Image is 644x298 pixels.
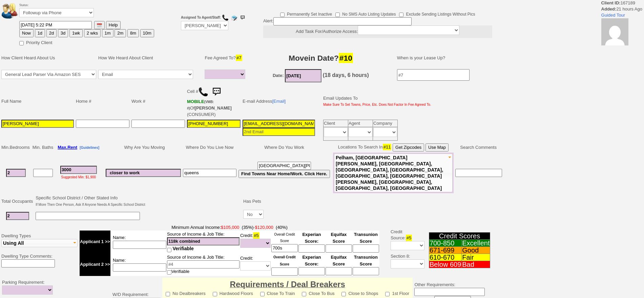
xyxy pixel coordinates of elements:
b: Max. [58,145,77,150]
td: Where Do You Live Now [182,142,237,153]
input: Ask Customer: Do You Know Your Transunion Credit Score [353,267,379,275]
td: Cell # Of (CONSUMER) [186,84,242,119]
input: Ask Customer: Do You Know Your Overall Credit Score [271,267,298,276]
span: Rent [67,145,77,150]
td: Applicant 1 >> [80,231,110,253]
font: Experian Score: [302,232,321,244]
input: #4 [167,237,240,245]
img: compose_email.png [231,14,237,21]
button: Get Zipcodes [393,143,424,152]
td: Below 609 [429,261,461,268]
button: Now [19,29,34,37]
input: Ask Customer: Do You Know Your Transunion Credit Score [353,244,379,253]
span: #5 [253,232,259,239]
input: #3 [60,166,97,174]
input: Permanently Set Inactive [280,13,285,17]
b: T-Mobile USA, Inc. [187,99,214,111]
h3: Movein Date? [252,52,389,64]
button: Use Map [425,143,449,152]
button: 2m [115,29,126,37]
td: Source of Income & Job Title: [167,231,240,253]
input: 2nd Email [243,128,315,136]
label: No Dealbreakers [166,289,206,297]
font: $120,000 [255,225,273,230]
input: Ask Customer: Do You Know Your Equifax Credit Score [326,244,352,253]
td: Specific School District / Other Stated Info [35,194,146,209]
td: Full Name [0,84,75,119]
font: Minimum Annual Income: [171,225,253,230]
img: [calendar icon] [97,23,102,28]
label: Priority Client [19,38,52,46]
td: Good [462,247,490,254]
img: 595dc3e024dad06b85e0d1b0e4097998 [601,18,628,45]
button: 1d [35,29,45,37]
b: Added: [601,6,617,12]
td: Email Updates To [318,84,432,119]
td: Credit Scores [429,233,490,240]
font: Overall Credit Score [274,233,295,243]
font: Equifax Score [331,255,347,266]
td: 671-699 [429,247,461,254]
input: #6 [106,169,181,177]
td: Agent [348,120,373,127]
input: Hardwood Floors [213,292,217,296]
button: Help [106,21,121,29]
img: call.png [198,87,208,97]
input: Ask Customer: Do You Know Your Experian Credit Score [298,267,325,275]
td: When is your Lease Up? [390,48,504,68]
td: Credit: [240,231,271,253]
label: No SMS Auto Listing Updates [335,9,396,17]
input: Priority Client [19,41,24,45]
div: Alert: [263,17,492,38]
input: No Dealbreakers [166,292,170,296]
label: 1st Floor [385,289,409,297]
label: Exclude Sending Listings Without Pics [399,9,475,17]
td: Name: [110,231,167,253]
img: sms.png [210,85,223,99]
td: Company [373,120,398,127]
font: $105,000 [221,225,239,230]
input: #1 [6,169,26,177]
span: #11 [383,144,392,150]
td: How We Heard About Client [97,48,201,68]
td: Dwelling Types Dwelling Type Comments: [0,223,79,277]
input: Exclude Sending Listings Without Pics [399,13,403,17]
td: Total Occupants [0,194,35,209]
button: 8m [127,29,139,37]
span: Verifiable [173,246,194,251]
td: Credit: [240,253,271,276]
font: MOBILE [187,99,204,104]
input: #8 [183,169,236,177]
input: 1st Floor [385,292,390,296]
td: 610-670 [429,254,461,261]
td: Excellent [462,240,490,247]
b: Date: [273,73,284,78]
b: [Guidelines] [80,146,99,150]
b: (18 days, 6 hours) [323,72,369,78]
font: Suggested Min: $1,900 [61,175,96,179]
font: Overall Credit Score [273,255,296,266]
font: If More Then One Person, Ask If Anyone Needs A Specific School District [36,203,145,206]
td: E-mail Address [242,84,316,119]
td: Credit Source: Section 8: [380,223,425,277]
button: Using All [1,239,78,247]
font: Equifax Score [331,232,347,244]
b: Assigned To Agent/Staff: [181,16,221,19]
td: Min. [0,142,32,153]
b: Client ID: [601,0,621,5]
img: call.png [222,14,229,21]
input: #4 [167,260,240,269]
td: How Client Heard About Us [0,48,97,68]
label: Close To Train [260,289,295,297]
label: Close To Bus [302,289,334,297]
button: 2d [46,29,57,37]
button: Pelham, [GEOGRAPHIC_DATA][PERSON_NAME], [GEOGRAPHIC_DATA], [GEOGRAPHIC_DATA], [GEOGRAPHIC_DATA], ... [334,154,453,192]
a: [Email] [272,99,286,104]
font: (35%) [242,225,254,230]
span: #5 [406,235,412,241]
font: Transunion Score [354,255,378,266]
button: 1wk [69,29,83,37]
img: sms.png [239,14,246,21]
button: 1m [102,29,113,37]
input: Close To Bus [302,292,306,296]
